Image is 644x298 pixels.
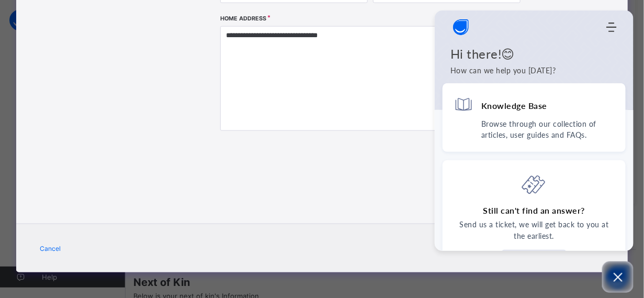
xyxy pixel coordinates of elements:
[483,205,585,216] h4: Still can't find an answer?
[220,15,266,22] label: Home Address
[602,261,634,293] button: Open asap
[450,17,471,38] span: Company logo
[450,65,618,76] p: How can we help you today?
[605,22,618,32] div: Modules Menu
[443,83,626,152] div: Knowledge BaseBrowse through our collection of articles, user guides and FAQs.
[481,100,547,111] h4: Knowledge Base
[450,17,471,38] img: logo
[450,46,618,62] h1: Hi there!😊
[501,250,567,269] button: Submit a Ticket
[454,219,614,242] p: Send us a ticket, we will get back to you at the earliest.
[481,118,614,140] p: Browse through our collection of articles, user guides and FAQs.
[40,245,61,252] span: Cancel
